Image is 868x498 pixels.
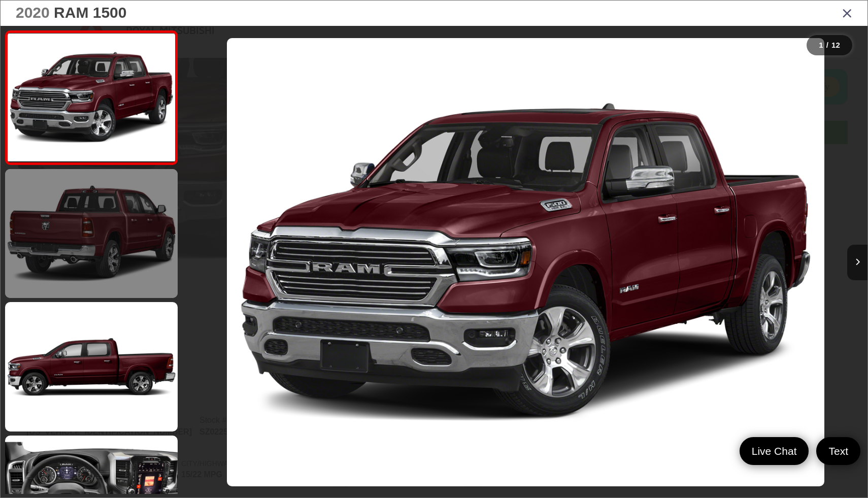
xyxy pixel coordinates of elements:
[825,42,829,49] span: /
[227,38,824,486] img: 2020 RAM 1500 Laramie
[6,34,177,161] img: 2020 RAM 1500 Laramie
[847,245,867,280] button: Next image
[4,301,179,433] img: 2020 RAM 1500 Laramie
[819,41,823,49] span: 1
[54,4,126,21] span: RAM 1500
[740,437,809,465] a: Live Chat
[823,444,853,458] span: Text
[184,38,867,486] div: 2020 RAM 1500 Laramie 0
[16,4,50,21] span: 2020
[747,444,802,458] span: Live Chat
[816,437,860,465] a: Text
[831,41,840,49] span: 12
[842,6,852,19] i: Close gallery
